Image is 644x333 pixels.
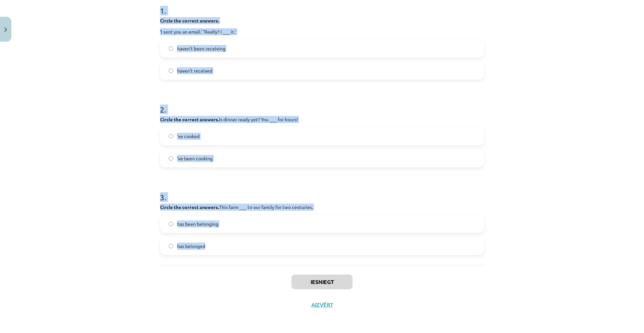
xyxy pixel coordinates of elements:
span: haven’t been receiving [177,45,225,52]
input: haven’t been receiving [169,46,173,51]
button: Aizvērt [309,301,335,308]
p: Is dinner ready yet? You ___ for hours! [160,116,484,123]
p: This farm ___ to our family for two centuries. [160,204,484,211]
button: Iesniegt [291,275,353,289]
span: has belonged [177,243,205,250]
b: Circle the correct answers. [160,204,219,210]
b: Circle the correct answers. [160,17,219,24]
input: ’ve cooked [169,134,173,138]
h1: 2 . [160,93,484,114]
input: ’ve been cooking [169,156,173,161]
span: ’ve been cooking [177,155,213,162]
span: has been belonging [177,220,218,227]
span: haven’t received [177,67,212,74]
img: icon-close-lesson-0947bae3869378f0d4975bcd49f059093ad1ed9edebbc8119c70593378902aed.svg [4,28,7,32]
input: has been belonging [169,222,173,226]
span: ’ve cooked [177,133,200,140]
p: ‘I sent you an email.’ ‘Really? I ___ it.’ [160,28,484,35]
b: Circle the correct answers. [160,116,219,122]
h1: 3 . [160,181,484,202]
input: has belonged [169,244,173,248]
input: haven’t received [169,69,173,73]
